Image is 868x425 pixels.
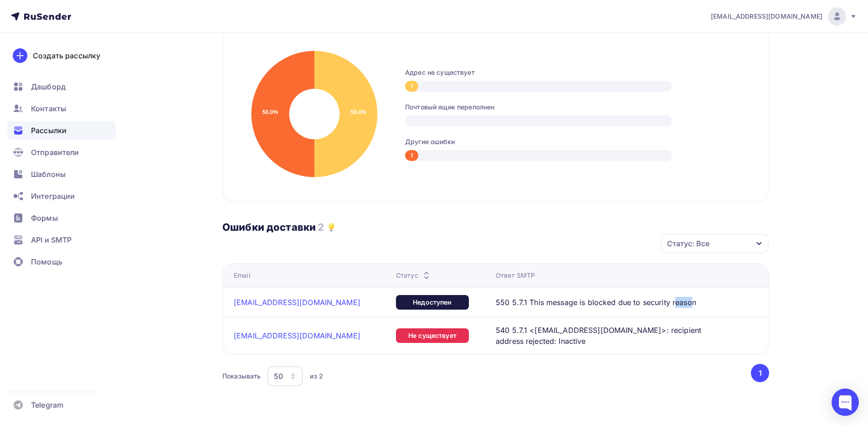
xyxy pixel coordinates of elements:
a: [EMAIL_ADDRESS][DOMAIN_NAME] [711,7,857,26]
span: Дашборд [31,81,66,92]
button: 50 [267,366,303,387]
a: Контакты [7,99,116,118]
h3: 2 [318,221,324,233]
span: Контакты [31,103,66,114]
span: Telegram [31,399,63,410]
a: Дашборд [7,78,116,96]
a: Шаблоны [7,165,116,183]
span: Рассылки [31,125,67,136]
span: API и SMTP [31,234,72,245]
a: Формы [7,209,116,227]
span: 540 5.7.1 <[EMAIL_ADDRESS][DOMAIN_NAME]>: recipient address rejected: Inactive [496,325,716,347]
div: Создать рассылку [33,50,100,61]
div: Адрес не существует [405,68,750,77]
div: Статус: Все [667,238,709,249]
div: Другие ошибки [405,137,750,146]
span: 550 5.7.1 This message is blocked due to security reason [496,297,696,308]
div: из 2 [310,372,323,381]
ul: Pagination [750,364,770,382]
span: [EMAIL_ADDRESS][DOMAIN_NAME] [711,12,822,21]
span: Отправители [31,147,79,158]
span: Шаблоны [31,169,66,180]
div: Недоступен [396,295,469,310]
div: Email [234,271,251,280]
div: Статус [396,271,432,280]
h3: Ошибки доставки [222,221,316,233]
a: Отправители [7,143,116,161]
button: Статус: Все [661,233,769,254]
div: Показывать [222,372,261,381]
div: Почтовый ящик переполнен [405,103,750,112]
a: Рассылки [7,121,116,140]
div: Ответ SMTP [496,271,535,280]
span: Помощь [31,256,62,267]
a: [EMAIL_ADDRESS][DOMAIN_NAME] [234,298,360,307]
button: Go to page 1 [751,364,769,382]
div: 1 [405,150,418,161]
span: Формы [31,212,58,223]
div: 1 [405,81,418,92]
div: 50 [274,371,283,382]
a: [EMAIL_ADDRESS][DOMAIN_NAME] [234,331,360,340]
span: Интеграции [31,191,75,202]
div: Не существует [396,328,469,343]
